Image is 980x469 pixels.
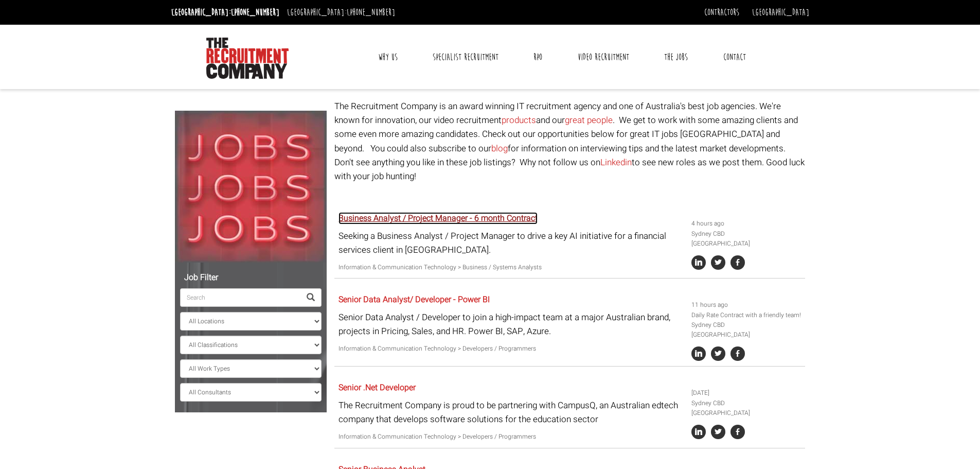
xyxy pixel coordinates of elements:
[704,7,739,18] a: Contractors
[231,7,279,18] a: [PHONE_NUMBER]
[284,4,398,21] li: [GEOGRAPHIC_DATA]:
[334,99,805,183] p: The Recruitment Company is an award winning IT recruitment agency and one of Australia's best job...
[180,288,300,307] input: Search
[691,320,801,340] li: Sydney CBD [GEOGRAPHIC_DATA]
[338,398,684,426] p: The Recruitment Company is proud to be partnering with CampusQ, an Australian edtech company that...
[338,310,684,338] p: Senior Data Analyst / Developer to join a high-impact team at a major Australian brand, projects ...
[691,388,801,398] li: [DATE]
[338,293,490,306] a: Senior Data Analyst/ Developer - Power BI
[656,44,696,70] a: The Jobs
[526,44,550,70] a: RPO
[338,263,684,272] p: Information & Communication Technology > Business / Systems Analysts
[169,4,282,21] li: [GEOGRAPHIC_DATA]:
[338,229,684,257] p: Seeking a Business Analyst / Project Manager to drive a key AI initiative for a financial service...
[347,7,395,18] a: [PHONE_NUMBER]
[691,398,801,418] li: Sydney CBD [GEOGRAPHIC_DATA]
[752,7,809,18] a: [GEOGRAPHIC_DATA]
[338,212,538,224] a: Business Analyst / Project Manager - 6 month Contract
[691,300,801,310] li: 11 hours ago
[716,44,754,70] a: Contact
[370,44,405,70] a: Why Us
[570,44,637,70] a: Video Recruitment
[338,432,684,442] p: Information & Communication Technology > Developers / Programmers
[175,111,327,263] img: Jobs, Jobs, Jobs
[206,38,289,79] img: The Recruitment Company
[338,381,416,394] a: Senior .Net Developer
[565,114,613,127] a: great people
[600,156,632,169] a: Linkedin
[338,344,684,354] p: Information & Communication Technology > Developers / Programmers
[691,229,801,249] li: Sydney CBD [GEOGRAPHIC_DATA]
[425,44,506,70] a: Specialist Recruitment
[691,310,801,320] li: Daily Rate Contract with a friendly team!
[180,273,322,283] h5: Job Filter
[502,114,536,127] a: products
[691,219,801,229] li: 4 hours ago
[491,142,508,155] a: blog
